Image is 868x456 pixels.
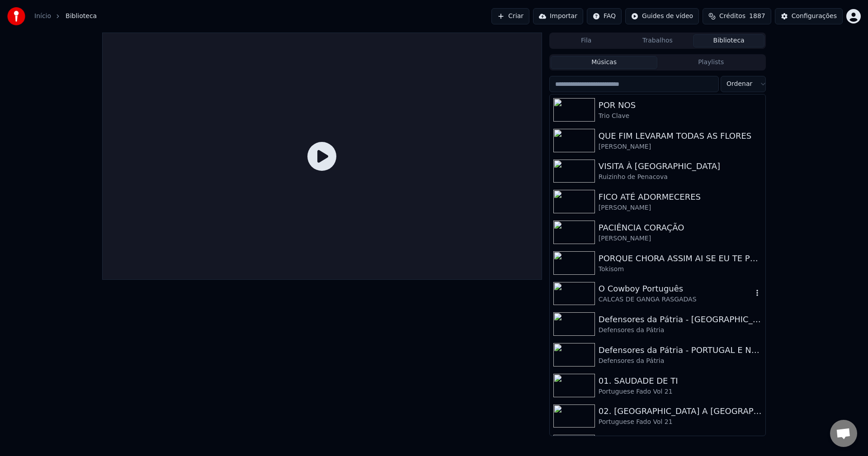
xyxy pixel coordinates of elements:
[34,12,97,21] nav: breadcrumb
[599,99,762,112] div: POR NOS
[792,12,837,21] div: Configurações
[599,142,762,151] div: [PERSON_NAME]
[7,7,25,25] img: youka
[599,418,762,427] div: Portuguese Fado Vol 21
[622,34,693,47] button: Trabalhos
[625,8,699,24] button: Guides de vídeo
[599,191,762,203] div: FICO ATÉ ADORMECERES
[491,8,529,24] button: Criar
[551,56,658,69] button: Músicas
[599,344,762,357] div: Defensores da Pátria - PORTUGAL E NOSSO (Versão 1)
[599,375,762,387] div: 01. SAUDADE DE TI
[599,203,762,212] div: [PERSON_NAME]
[599,160,762,173] div: VISITA À [GEOGRAPHIC_DATA]
[830,420,857,447] a: Open chat
[599,405,762,418] div: 02. [GEOGRAPHIC_DATA] A [GEOGRAPHIC_DATA]
[599,234,762,243] div: [PERSON_NAME]
[749,12,765,21] span: 1887
[599,265,762,274] div: Tokisom
[719,12,745,21] span: Créditos
[703,8,771,24] button: Créditos1887
[775,8,843,24] button: Configurações
[693,34,764,47] button: Biblioteca
[726,80,752,89] span: Ordenar
[657,56,764,69] button: Playlists
[587,8,622,24] button: FAQ
[599,252,762,265] div: PORQUE CHORA ASSIM AI SE EU TE PEGO
[66,12,97,21] span: Biblioteca
[599,313,762,326] div: Defensores da Pátria - [GEOGRAPHIC_DATA] E NOSSO (Versão 2)
[599,357,762,366] div: Defensores da Pátria
[34,12,51,21] a: Início
[599,173,762,182] div: Ruizinho de Penacova
[599,282,753,295] div: O Cowboy Português
[599,112,762,121] div: Trio Clave
[533,8,583,24] button: Importar
[599,326,762,335] div: Defensores da Pátria
[599,295,753,304] div: CALCAS DE GANGA RASGADAS
[599,221,762,234] div: PACIÊNCIA CORAÇÃO
[599,130,762,142] div: QUE FIM LEVARAM TODAS AS FLORES
[599,387,762,396] div: Portuguese Fado Vol 21
[551,34,622,47] button: Fila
